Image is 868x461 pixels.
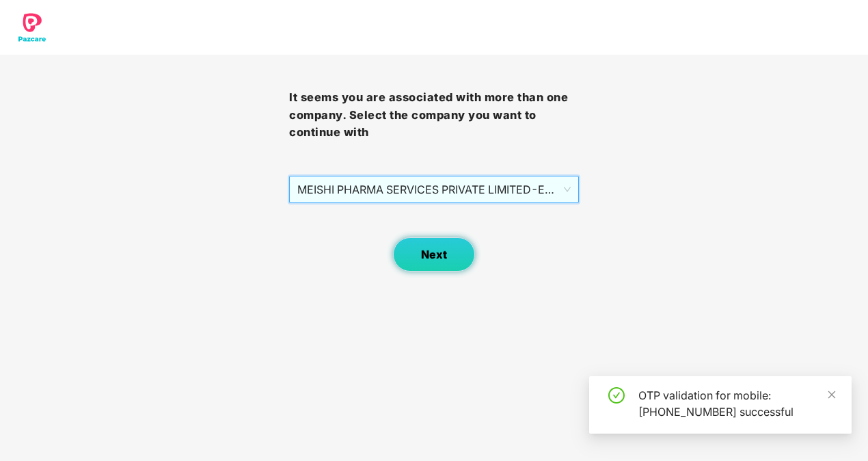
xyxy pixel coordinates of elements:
[608,387,625,404] span: check-circle
[421,248,447,261] span: Next
[827,390,837,399] span: close
[289,89,578,142] h3: It seems you are associated with more than one company. Select the company you want to continue with
[393,237,475,272] button: Next
[638,387,835,420] div: OTP validation for mobile: [PHONE_NUMBER] successful
[297,176,570,202] span: MEISHI PHARMA SERVICES PRIVATE LIMITED - EMP0039 - ADMIN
